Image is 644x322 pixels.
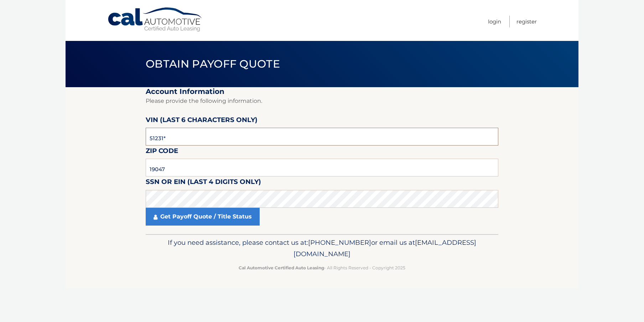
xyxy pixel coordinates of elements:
[146,96,498,106] p: Please provide the following information.
[146,57,280,70] span: Obtain Payoff Quote
[150,264,494,271] p: - All Rights Reserved - Copyright 2025
[146,208,260,226] a: Get Payoff Quote / Title Status
[146,87,498,96] h2: Account Information
[150,237,494,260] p: If you need assistance, please contact us at: or email us at
[516,16,537,27] a: Register
[308,238,371,247] span: [PHONE_NUMBER]
[239,265,324,270] strong: Cal Automotive Certified Auto Leasing
[146,176,261,190] label: SSN or EIN (last 4 digits only)
[146,115,258,128] label: VIN (last 6 characters only)
[107,7,203,32] a: Cal Automotive
[146,146,178,159] label: Zip Code
[488,16,501,27] a: Login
